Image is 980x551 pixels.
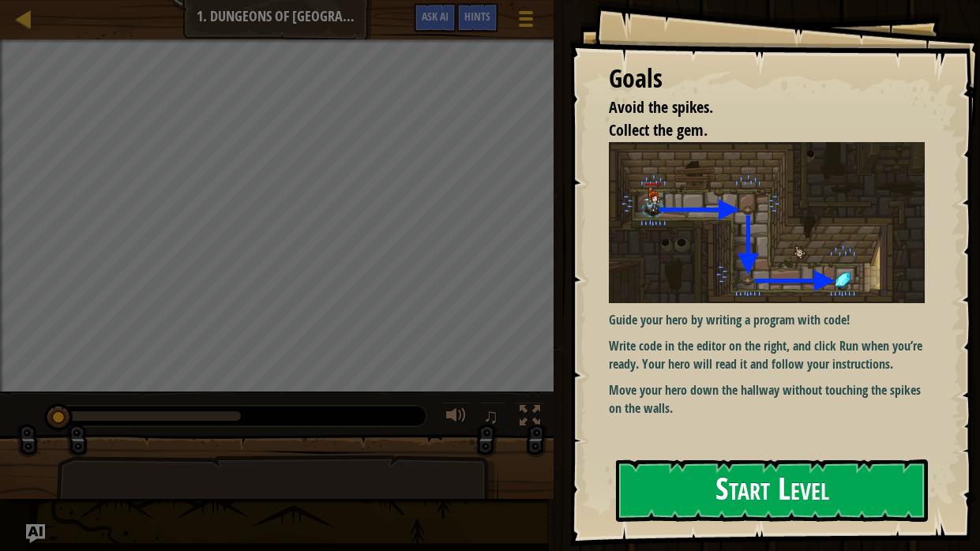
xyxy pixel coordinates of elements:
li: Avoid the spikes. [589,96,921,119]
span: Hints [464,9,490,24]
span: Ask AI [422,9,449,24]
span: Avoid the spikes. [609,96,713,118]
button: ♫ [480,402,507,434]
p: Write code in the editor on the right, and click Run when you’re ready. Your hero will read it an... [609,337,925,373]
button: Show game menu [506,3,546,40]
p: Guide your hero by writing a program with code! [609,311,925,329]
button: Adjust volume [441,402,472,434]
button: Start Level [616,459,928,522]
div: Goals [609,61,925,97]
button: Toggle fullscreen [514,402,546,434]
p: Move your hero down the hallway without touching the spikes on the walls. [609,381,925,418]
button: Ask AI [414,3,456,32]
span: Collect the gem. [609,119,708,141]
span: ♫ [483,404,499,428]
li: Collect the gem. [589,119,921,142]
button: Ask AI [26,524,45,543]
img: Dungeons of kithgard [609,142,925,304]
